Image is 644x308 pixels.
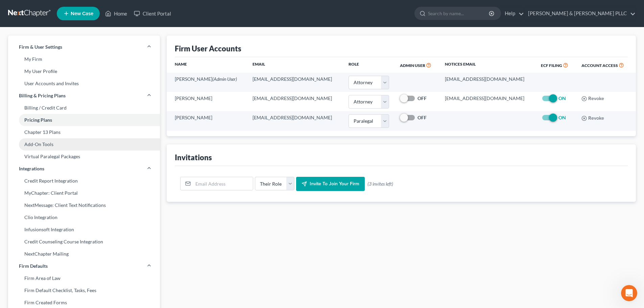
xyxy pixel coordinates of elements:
[4,3,17,16] button: go back
[8,236,160,248] a: Credit Counseling Course Integration
[8,77,160,90] a: User Accounts and Invites
[400,63,425,68] span: Admin User
[19,165,44,172] span: Integrations
[8,248,160,260] a: NextChapter Mailing
[247,73,343,92] td: [EMAIL_ADDRESS][DOMAIN_NAME]
[8,150,160,163] a: Virtual Paralegal Packages
[5,53,111,138] div: In observance of[DATE],the NextChapter team will be out of office on[DATE]. Our team will be unav...
[167,73,247,92] td: [PERSON_NAME]
[11,107,91,119] a: Help Center
[193,177,253,190] input: Email Address
[8,163,160,175] a: Integrations
[167,92,247,111] td: [PERSON_NAME]
[247,92,343,111] td: [EMAIL_ADDRESS][DOMAIN_NAME]
[418,95,427,101] strong: OFF
[33,3,77,8] h1: [PERSON_NAME]
[8,175,160,187] a: Credit Report Integration
[581,96,604,101] button: Revoke
[8,138,160,150] a: Add-On Tools
[8,114,160,126] a: Pricing Plans
[343,57,395,73] th: Role
[8,223,160,236] a: Infusionsoft Integration
[310,181,359,187] span: Invite to join your firm
[296,177,365,191] button: Invite to join your firm
[130,7,174,20] a: Client Portal
[8,272,160,284] a: Firm Area of Law
[8,126,160,138] a: Chapter 13 Plans
[8,53,160,65] a: My Firm
[106,3,119,16] button: Home
[8,284,160,297] a: Firm Default Checklist, Tasks, Fees
[525,7,636,20] a: [PERSON_NAME] & [PERSON_NAME] PLLC
[175,44,241,53] div: Firm User Accounts
[367,181,393,187] span: (3 invites left)
[8,41,160,53] a: Firm & User Settings
[501,7,524,20] a: Help
[541,63,562,68] span: ECF Filing
[11,107,105,133] div: We encourage you to use the to answer any questions and we will respond to any unanswered inquiri...
[212,76,237,82] span: (Admin User)
[17,97,34,103] b: [DATE]
[558,115,566,120] strong: ON
[8,102,160,114] a: Billing / Credit Card
[175,152,212,162] div: Invitations
[558,95,566,101] strong: ON
[19,263,48,269] span: Firm Defaults
[50,57,70,63] b: [DATE],
[5,53,130,152] div: Emma says…
[581,63,618,68] span: Account Access
[17,71,34,76] b: [DATE]
[247,111,343,131] td: [EMAIL_ADDRESS][DOMAIN_NAME]
[167,57,247,73] th: Name
[6,207,129,219] textarea: Message…
[8,260,160,272] a: Firm Defaults
[43,221,48,227] button: Start recording
[119,3,131,15] div: Close
[71,11,93,16] span: New Case
[439,57,535,73] th: Notices Email
[439,92,535,111] td: [EMAIL_ADDRESS][DOMAIN_NAME]
[8,65,160,77] a: My User Profile
[581,116,604,121] button: Revoke
[116,219,127,230] button: Send a message…
[621,285,637,301] iframe: Intercom live chat
[8,187,160,199] a: MyChapter: Client Portal
[418,115,427,120] strong: OFF
[102,7,130,20] a: Home
[19,92,66,99] span: Billing & Pricing Plans
[33,8,81,15] p: Active in the last 15m
[11,139,65,143] div: [PERSON_NAME] • 2m ago
[10,221,16,227] button: Emoji picker
[439,73,535,92] td: [EMAIL_ADDRESS][DOMAIN_NAME]
[8,90,160,102] a: Billing & Pricing Plans
[19,4,30,15] img: Profile image for Emma
[8,199,160,211] a: NextMessage: Client Text Notifications
[428,7,490,20] input: Search by name...
[21,221,27,227] button: Gif picker
[11,57,105,103] div: In observance of the NextChapter team will be out of office on . Our team will be unavailable for...
[19,44,62,50] span: Firm & User Settings
[247,57,343,73] th: Email
[167,111,247,131] td: [PERSON_NAME]
[8,211,160,223] a: Clio Integration
[32,221,38,227] button: Upload attachment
